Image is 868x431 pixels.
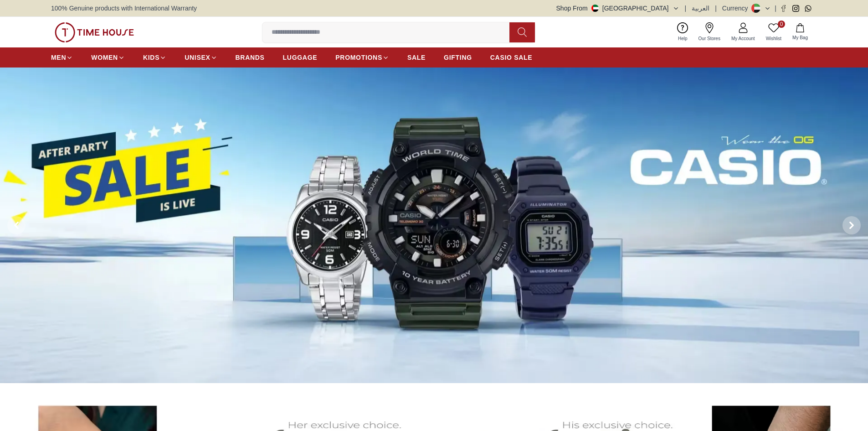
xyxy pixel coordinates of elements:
[236,49,265,66] a: BRANDS
[685,4,687,13] span: |
[143,53,159,62] span: KIDS
[91,49,125,66] a: WOMEN
[51,53,66,62] span: MEN
[780,5,787,12] a: Facebook
[51,49,73,66] a: MEN
[143,49,166,66] a: KIDS
[775,4,776,13] span: |
[444,49,472,66] a: GIFTING
[335,49,389,66] a: PROMOTIONS
[407,53,426,62] span: SALE
[674,35,691,42] span: Help
[673,21,693,44] a: Help
[556,4,679,13] button: Shop From[GEOGRAPHIC_DATA]
[693,21,726,44] a: Our Stores
[55,22,134,42] img: ...
[805,5,812,12] a: Whatsapp
[792,5,799,12] a: Instagram
[283,53,318,62] span: LUGGAGE
[715,4,717,13] span: |
[789,34,812,41] span: My Bag
[591,5,599,12] img: United Arab Emirates
[335,53,382,62] span: PROMOTIONS
[722,4,752,13] div: Currency
[692,4,709,13] button: العربية
[91,53,118,62] span: WOMEN
[695,35,724,42] span: Our Stores
[185,53,210,62] span: UNISEX
[185,49,217,66] a: UNISEX
[728,35,759,42] span: My Account
[283,49,318,66] a: LUGGAGE
[236,53,265,62] span: BRANDS
[407,49,426,66] a: SALE
[778,21,785,28] span: 0
[787,21,813,43] button: My Bag
[444,53,472,62] span: GIFTING
[51,4,197,13] span: 100% Genuine products with International Warranty
[762,35,785,42] span: Wishlist
[490,49,533,66] a: CASIO SALE
[760,21,787,44] a: 0Wishlist
[490,53,533,62] span: CASIO SALE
